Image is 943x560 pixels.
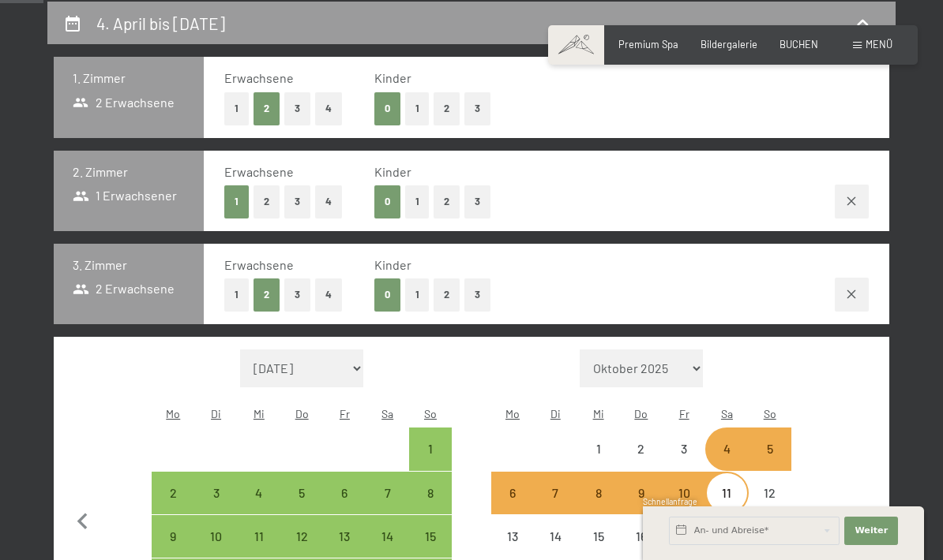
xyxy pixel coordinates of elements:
[368,487,408,526] div: 7
[577,472,619,514] div: Anreise nicht möglich
[73,256,185,274] h3: 3. Zimmer
[323,472,366,514] div: Anreise möglich
[721,407,733,420] abbr: Samstag
[224,278,249,311] button: 1
[340,407,350,420] abbr: Freitag
[505,407,520,420] abbr: Montag
[152,472,194,514] div: Mon Mar 02 2026
[374,70,411,85] span: Kinder
[280,472,323,514] div: Thu Mar 05 2026
[315,92,342,125] button: 4
[663,472,705,514] div: Anreise nicht möglich
[284,185,310,218] button: 3
[464,92,490,125] button: 3
[194,472,237,514] div: Anreise möglich
[73,94,175,111] span: 2 Erwachsene
[411,442,450,482] div: 1
[750,487,790,526] div: 12
[620,472,663,514] div: Thu Apr 09 2026
[578,442,618,482] div: 1
[381,407,393,420] abbr: Samstag
[325,487,364,526] div: 6
[618,38,678,50] a: Premium Spa
[323,472,366,514] div: Fri Mar 06 2026
[534,472,577,514] div: Anreise nicht möglich
[620,472,663,514] div: Anreise nicht möglich
[224,92,249,125] button: 1
[622,442,661,482] div: 2
[663,472,705,514] div: Fri Apr 10 2026
[254,185,280,218] button: 2
[534,515,577,558] div: Anreise nicht möglich
[366,472,409,514] div: Anreise möglich
[73,163,185,181] h3: 2. Zimmer
[238,515,280,558] div: Anreise möglich
[577,427,619,470] div: Wed Apr 01 2026
[374,92,400,125] button: 0
[211,407,221,420] abbr: Dienstag
[282,487,321,526] div: 5
[374,185,400,218] button: 0
[434,185,460,218] button: 2
[663,427,705,470] div: Fri Apr 03 2026
[835,278,869,312] button: Zimmer entfernen
[434,92,460,125] button: 2
[152,472,194,514] div: Anreise möglich
[577,515,619,558] div: Wed Apr 15 2026
[844,517,898,545] button: Weiter
[238,472,280,514] div: Wed Mar 04 2026
[705,472,748,514] div: Sat Apr 11 2026
[749,427,791,470] div: Anreise nicht möglich
[491,472,534,514] div: Anreise nicht möglich
[315,185,342,218] button: 4
[707,442,746,482] div: 4
[194,515,237,558] div: Tue Mar 10 2026
[194,472,237,514] div: Tue Mar 03 2026
[491,515,534,558] div: Mon Apr 13 2026
[73,187,177,204] span: 1 Erwachsener
[411,487,450,526] div: 8
[409,472,452,514] div: Anreise möglich
[409,427,452,470] div: Anreise möglich
[284,92,310,125] button: 3
[224,185,249,218] button: 1
[664,487,704,526] div: 10
[577,472,619,514] div: Wed Apr 08 2026
[254,278,280,311] button: 2
[224,164,294,179] span: Erwachsene
[405,278,430,311] button: 1
[238,472,280,514] div: Anreise möglich
[749,472,791,514] div: Sun Apr 12 2026
[534,515,577,558] div: Tue Apr 14 2026
[534,472,577,514] div: Tue Apr 07 2026
[705,427,748,470] div: Anreise nicht möglich
[238,515,280,558] div: Wed Mar 11 2026
[315,278,342,311] button: 4
[166,407,180,420] abbr: Montag
[780,38,818,50] span: BUCHEN
[620,515,663,558] div: Anreise nicht möglich
[464,278,490,311] button: 3
[366,515,409,558] div: Anreise möglich
[835,185,869,218] button: Zimmer entfernen
[550,407,561,420] abbr: Dienstag
[96,13,225,33] h2: 4. April bis [DATE]
[634,407,648,420] abbr: Donnerstag
[535,487,575,526] div: 7
[254,407,265,420] abbr: Mittwoch
[679,407,689,420] abbr: Freitag
[284,278,310,311] button: 3
[866,38,892,50] span: Menü
[620,427,663,470] div: Anreise nicht möglich
[323,515,366,558] div: Anreise möglich
[705,427,748,470] div: Sat Apr 04 2026
[224,70,294,85] span: Erwachsene
[593,407,604,420] abbr: Mittwoch
[366,472,409,514] div: Sat Mar 07 2026
[493,487,532,526] div: 6
[701,38,757,50] span: Bildergalerie
[374,278,400,311] button: 0
[280,472,323,514] div: Anreise möglich
[764,407,776,420] abbr: Sonntag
